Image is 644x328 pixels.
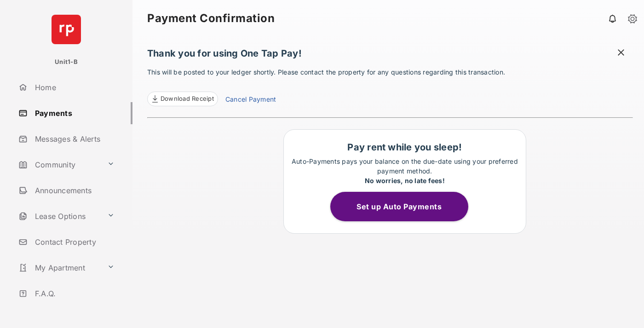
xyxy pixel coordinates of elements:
p: Auto-Payments pays your balance on the due-date using your preferred payment method. [288,156,521,185]
a: Download Receipt [147,92,218,106]
p: Unit1-B [55,58,78,67]
a: Home [15,76,132,98]
a: Payments [15,102,132,124]
a: Set up Auto Payments [330,202,479,211]
a: F.A.Q. [15,282,132,305]
h1: Thank you for using One Tap Pay! [147,48,633,63]
a: Lease Options [15,205,103,227]
a: Community [15,154,103,176]
button: Set up Auto Payments [330,192,468,221]
a: Messages & Alerts [15,128,132,150]
a: Cancel Payment [225,94,276,106]
div: No worries, no late fees! [288,176,521,185]
p: This will be posted to your ledger shortly. Please contact the property for any questions regardi... [147,67,633,106]
span: Download Receipt [161,94,214,104]
a: My Apartment [15,257,103,279]
h1: Pay rent while you sleep! [288,142,521,153]
img: svg+xml;base64,PHN2ZyB4bWxucz0iaHR0cDovL3d3dy53My5vcmcvMjAwMC9zdmciIHdpZHRoPSI2NCIgaGVpZ2h0PSI2NC... [52,15,81,44]
a: Announcements [15,179,132,201]
a: Contact Property [15,231,132,253]
strong: Payment Confirmation [147,13,275,24]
